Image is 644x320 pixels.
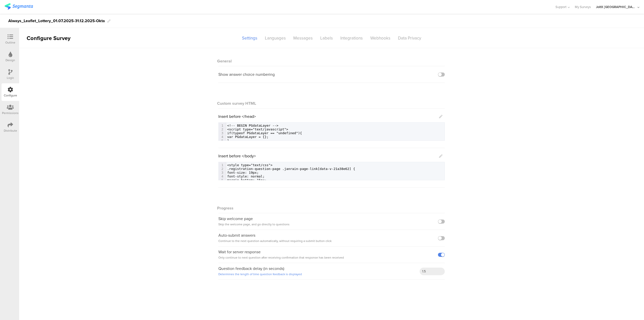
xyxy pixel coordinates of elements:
div: Labels [316,34,337,43]
div: General [218,53,445,66]
div: Logic [7,76,14,80]
span: } [227,139,229,143]
div: 2 [219,127,226,131]
div: Skip welcome page [218,216,290,227]
a: Determines the length of time question feedback is displayed [218,272,302,276]
span: Insert before </body> [218,153,256,159]
div: Always_Leaflet_Lottery_01.07.2025-31.12.2025-Okta [8,17,105,25]
span: font-style: normal; [227,174,265,178]
span: margin-bottom: 15px; [227,178,267,182]
div: Wait for server response [218,249,344,260]
span: font-size: 19px; [227,171,259,174]
span: <!-- BEGIN PGdataLayer --> [227,124,278,127]
span: var PGdataLayer = {}; [227,135,268,139]
div: Integrations [337,34,367,43]
div: 5 [219,139,226,143]
div: 2 [219,167,226,171]
div: Show answer choice numbering [218,72,275,77]
div: Question feedback delay (in seconds) [218,266,302,277]
span: Skip the welcome page, and go directly to questions [218,222,290,227]
div: 5 [219,178,226,182]
div: Progress [218,200,445,213]
div: 1 [219,163,226,167]
div: Outline [5,40,15,45]
span: Only continue to next question after receiving confirmation that response has been received [218,255,344,260]
div: 4 [219,135,226,139]
div: 1 [219,124,226,127]
img: segmanta logo [5,3,33,10]
div: 3 [219,131,226,135]
span: <style type="text/css"> [227,163,272,167]
div: Configure [4,93,17,98]
div: Settings [238,34,261,43]
div: Design [6,58,15,62]
span: Support [555,5,567,9]
div: Distribute [4,128,17,133]
div: Data Privacy [394,34,425,43]
div: Languages [261,34,290,43]
div: Webhooks [367,34,394,43]
span: Insert before </head> [218,114,256,119]
div: Permissions [2,111,19,115]
span: if(typeof PGdataLayer == "undefined"){ [227,131,302,135]
span: .registration-question-page .janrain-page-link[data-v-21a38e62] { [227,167,355,171]
div: 4 [219,174,226,178]
div: JoltX [GEOGRAPHIC_DATA] [596,5,636,9]
div: 3 [219,171,226,174]
span: <script type="text/javascript"> [227,127,288,131]
div: Custom survey HTML [218,100,445,106]
div: Messages [290,34,316,43]
div: Auto-submit answers [218,233,332,244]
span: Continue to the next question automatically, without requiring a submit button click [218,239,332,243]
div: Configure Survey [19,34,77,42]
